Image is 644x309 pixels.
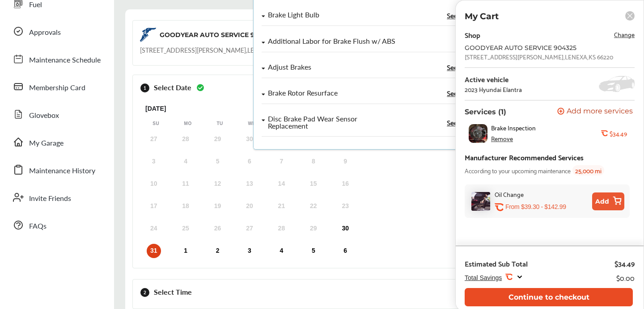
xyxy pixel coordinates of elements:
[306,154,321,169] div: Not available Friday, August 8th, 2025
[469,124,487,143] img: brake-inspection-thumb.jpg
[447,119,487,126] span: See Estimate
[465,151,584,163] div: Manufacturer Recommended Services
[178,199,193,213] div: Not available Monday, August 18th, 2025
[599,76,635,92] img: placeholder_car.5a1ece94.svg
[8,213,105,237] a: FAQs
[8,20,105,43] a: Approvals
[465,29,480,41] div: Shop
[614,29,635,39] span: Change
[447,89,487,96] span: See Estimate
[147,177,161,191] div: Not available Sunday, August 10th, 2025
[465,288,633,306] button: Continue to checkout
[211,132,225,146] div: Not available Tuesday, July 29th, 2025
[338,244,352,258] div: Choose Saturday, September 6th, 2025
[8,75,105,98] a: Membership Card
[29,221,47,232] span: FAQs
[8,103,105,126] a: Glovebox
[140,46,299,54] div: [STREET_ADDRESS][PERSON_NAME] , LENEXA , KS 66220
[572,165,604,175] span: 25,000 mi
[29,82,85,94] span: Membership Card
[140,283,618,305] div: Select Time
[211,244,225,258] div: Choose Tuesday, September 2nd, 2025
[242,199,257,213] div: Not available Wednesday, August 20th, 2025
[557,108,633,116] button: Add more services
[138,130,361,260] div: month 2025-08
[274,221,288,236] div: Not available Thursday, August 28th, 2025
[178,132,193,146] div: Not available Monday, July 28th, 2025
[8,186,105,209] a: Invite Friends
[178,221,193,236] div: Not available Monday, August 25th, 2025
[152,121,161,127] div: Su
[242,221,257,236] div: Not available Wednesday, August 27th, 2025
[465,75,522,83] div: Active vehicle
[29,193,71,205] span: Invite Friends
[29,27,61,38] span: Approvals
[8,47,105,71] a: Maintenance Schedule
[268,115,397,129] div: Disc Brake Pad Wear Sensor Replacement
[306,244,321,258] div: Choose Friday, September 5th, 2025
[247,121,256,127] div: We
[29,165,95,177] span: Maintenance History
[268,89,338,97] div: Brake Rotor Resurface
[471,192,490,211] img: oil-change-thumb.jpg
[183,121,192,127] div: Mo
[8,130,105,154] a: My Garage
[147,154,161,169] div: Not available Sunday, August 3rd, 2025
[491,135,513,142] div: Remove
[147,221,161,236] div: Not available Sunday, August 24th, 2025
[242,132,257,146] div: Not available Wednesday, July 30th, 2025
[29,54,101,66] span: Maintenance Schedule
[268,63,311,71] div: Adjust Brakes
[610,130,627,137] b: $34.49
[268,38,395,45] div: Additional Labor for Brake Flush w/ ABS
[592,192,624,210] button: Add
[274,199,288,213] div: Not available Thursday, August 21st, 2025
[274,244,288,258] div: Choose Thursday, September 4th, 2025
[338,177,352,191] div: Not available Saturday, August 16th, 2025
[465,108,506,116] p: Services (1)
[242,244,257,258] div: Choose Wednesday, September 3rd, 2025
[140,84,149,92] div: 1
[338,199,352,213] div: Not available Saturday, August 23rd, 2025
[495,189,524,199] div: Oil Change
[178,154,193,169] div: Not available Monday, August 4th, 2025
[211,154,225,169] div: Not available Tuesday, August 5th, 2025
[8,158,105,181] a: Maintenance History
[338,221,352,236] div: Choose Saturday, August 30th, 2025
[465,165,571,175] span: According to your upcoming maintenance
[465,274,502,281] span: Total Savings
[465,53,613,60] div: [STREET_ADDRESS][PERSON_NAME] , LENEXA , KS 66220
[557,108,635,116] a: Add more services
[216,121,225,127] div: Tu
[211,177,225,191] div: Not available Tuesday, August 12th, 2025
[178,177,193,191] div: Not available Monday, August 11th, 2025
[268,11,319,19] div: Brake Light Bulb
[147,244,161,258] div: Choose Sunday, August 31st, 2025
[140,288,149,297] div: 2
[614,259,635,268] div: $34.49
[505,203,566,211] p: From $39.30 - $142.99
[211,199,225,213] div: Not available Tuesday, August 19th, 2025
[147,199,161,213] div: Not available Sunday, August 17th, 2025
[465,11,499,21] p: My Cart
[491,124,536,131] span: Brake Inspection
[242,154,257,169] div: Not available Wednesday, August 6th, 2025
[160,30,274,39] div: GOODYEAR AUTO SERVICE 904325
[211,221,225,236] div: Not available Tuesday, August 26th, 2025
[616,271,635,284] div: $0.00
[274,177,288,191] div: Not available Thursday, August 14th, 2025
[465,259,528,268] div: Estimated Sub Total
[178,244,193,258] div: Choose Monday, September 1st, 2025
[140,28,156,42] img: logo-goodyear.png
[306,177,321,191] div: Not available Friday, August 15th, 2025
[140,105,364,113] div: [DATE]
[465,44,608,51] div: GOODYEAR AUTO SERVICE 904325
[447,12,487,19] span: See Estimate
[29,110,59,121] span: Glovebox
[140,79,618,96] div: Select Date
[242,177,257,191] div: Not available Wednesday, August 13th, 2025
[306,199,321,213] div: Not available Friday, August 22nd, 2025
[147,132,161,146] div: Not available Sunday, July 27th, 2025
[567,108,633,116] span: Add more services
[338,154,352,169] div: Not available Saturday, August 9th, 2025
